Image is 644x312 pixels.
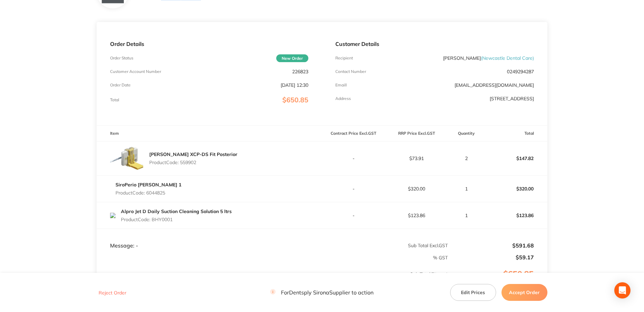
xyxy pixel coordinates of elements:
img: OGp5OG0xNw [110,141,144,175]
p: Order Date [110,83,131,87]
p: Recipient [335,56,353,60]
p: Product Code: 559902 [149,160,237,165]
p: Total [110,98,119,102]
th: Quantity [448,126,484,141]
span: ( Newcastle Dental Care ) [481,55,534,61]
p: - [322,186,385,191]
p: $591.68 [448,242,534,249]
p: Emaill [335,83,347,87]
th: Total [484,126,547,141]
p: $123.86 [485,207,547,224]
p: - [322,213,385,218]
img: ZTFzZXU4aw [110,213,115,218]
th: RRP Price Excl. GST [385,126,448,141]
p: $650.85 [448,269,547,292]
p: 226823 [292,69,308,74]
p: Customer Account Number [110,69,161,74]
td: Message: - [97,229,322,249]
p: 2 [448,156,484,161]
p: Product Code: BHY0001 [121,217,232,222]
p: % GST [97,255,448,260]
p: Address [335,96,351,101]
p: [DATE] 12:30 [281,82,308,88]
p: $73.91 [385,156,448,161]
span: $650.85 [282,96,308,104]
a: Alpro Jet D Daily Suction Cleaning Solution 5 ltrs [121,208,232,214]
p: For Dentsply Sirona Supplier to action [270,289,373,296]
p: $123.86 [385,213,448,218]
p: Order Details [110,41,308,47]
a: [EMAIL_ADDRESS][DOMAIN_NAME] [455,82,534,88]
div: Open Intercom Messenger [614,282,630,298]
span: New Order [276,54,308,62]
button: Edit Prices [450,284,496,301]
th: Item [97,126,322,141]
p: $147.82 [485,150,547,166]
p: 0249294287 [507,69,534,74]
p: $320.00 [385,186,448,191]
p: - [322,156,385,161]
p: [STREET_ADDRESS] [490,96,534,101]
p: Customer Details [335,41,534,47]
p: Sub Total ( 3 Items) [97,271,448,290]
p: Contact Number [335,69,366,74]
p: [PERSON_NAME] [443,55,534,61]
p: Sub Total Excl. GST [322,243,448,248]
p: $59.17 [448,254,534,260]
p: $320.00 [485,181,547,197]
p: Product Code: 6044825 [115,190,181,196]
a: SiroPerio [PERSON_NAME] 1 [115,182,181,188]
button: Accept Order [501,284,547,301]
p: 1 [448,186,484,191]
th: Contract Price Excl. GST [322,126,385,141]
a: [PERSON_NAME] XCP-DS Fit Posterior [149,151,237,157]
p: 1 [448,213,484,218]
p: Order Status [110,56,133,60]
button: Reject Order [97,290,128,296]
